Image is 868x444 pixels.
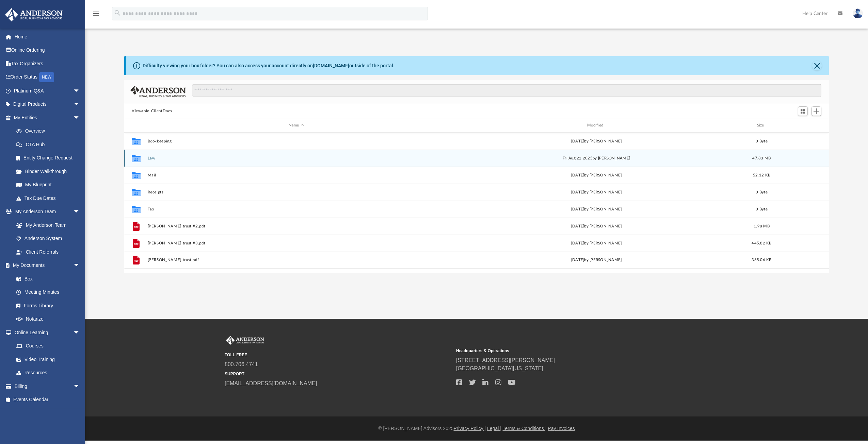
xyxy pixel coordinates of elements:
a: My Entitiesarrow_drop_down [5,111,90,124]
a: My Documentsarrow_drop_down [5,259,87,272]
span: arrow_drop_down [73,205,87,219]
span: 0 Byte [756,190,768,194]
div: Name [147,122,445,129]
small: TOLL FREE [225,352,451,358]
span: arrow_drop_down [73,259,87,273]
a: Privacy Policy | [454,426,486,431]
button: Add [811,106,822,116]
div: id [778,122,826,129]
img: Anderson Advisors Platinum Portal [225,336,266,345]
small: SUPPORT [225,371,451,377]
div: Fri Aug 22 2025 by [PERSON_NAME] [448,155,745,161]
button: Law [148,156,445,160]
a: Forms Library [10,299,83,312]
a: Billingarrow_drop_down [5,379,90,393]
a: My Anderson Teamarrow_drop_down [5,205,87,219]
a: Platinum Q&Aarrow_drop_down [5,84,90,98]
a: [STREET_ADDRESS][PERSON_NAME] [456,357,555,363]
span: 0 Byte [756,207,768,211]
div: [DATE] by [PERSON_NAME] [448,240,745,246]
button: Receipts [148,190,445,194]
a: 800.706.4741 [225,361,258,367]
a: Client Referrals [10,245,87,259]
button: [PERSON_NAME] trust #2.pdf [148,224,445,228]
span: arrow_drop_down [73,326,87,340]
div: [DATE] by [PERSON_NAME] [448,206,745,212]
div: [DATE] by [PERSON_NAME] [448,172,745,178]
small: Headquarters & Operations [456,348,683,354]
span: arrow_drop_down [73,84,87,98]
a: Terms & Conditions | [503,426,547,431]
a: Resources [10,366,87,380]
span: 52.12 KB [753,173,770,177]
a: menu [92,13,100,18]
div: [DATE] by [PERSON_NAME] [448,257,745,263]
div: Size [748,122,775,129]
span: 0 Byte [756,139,768,143]
span: 445.82 KB [752,241,771,245]
img: User Pic [853,8,863,18]
span: arrow_drop_down [73,98,87,112]
a: [EMAIL_ADDRESS][DOMAIN_NAME] [225,380,317,386]
a: Anderson System [10,232,87,245]
a: Events Calendar [5,393,90,407]
button: Close [812,61,822,70]
a: Courses [10,339,87,353]
a: My Anderson Team [10,218,83,232]
input: Search files and folders [192,84,821,97]
a: [DOMAIN_NAME] [313,63,349,68]
a: Legal | [487,426,501,431]
div: Difficulty viewing your box folder? You can also access your account directly on outside of the p... [143,62,395,69]
span: 1.98 MB [754,224,770,228]
a: Binder Walkthrough [10,165,90,178]
a: Video Training [10,353,83,366]
div: © [PERSON_NAME] Advisors 2025 [85,425,868,432]
a: Digital Productsarrow_drop_down [5,98,90,111]
button: Switch to Grid View [798,106,808,116]
img: Anderson Advisors Platinum Portal [3,8,65,21]
button: Bookkeeping [148,139,445,143]
button: [PERSON_NAME] trust #3.pdf [148,241,445,245]
a: Home [5,30,90,44]
i: menu [92,10,100,18]
a: Overview [10,124,90,138]
a: Box [10,272,83,286]
button: [PERSON_NAME] trust.pdf [148,258,445,262]
a: Tax Due Dates [10,191,90,205]
i: search [114,9,121,17]
div: [DATE] by [PERSON_NAME] [448,138,745,144]
a: Notarize [10,312,87,326]
div: Modified [448,122,745,129]
div: grid [124,133,829,274]
a: [GEOGRAPHIC_DATA][US_STATE] [456,365,543,371]
div: NEW [39,72,54,82]
div: [DATE] by [PERSON_NAME] [448,223,745,229]
button: Mail [148,173,445,177]
a: Tax Organizers [5,57,90,70]
a: CTA Hub [10,138,90,151]
span: arrow_drop_down [73,379,87,393]
a: My Blueprint [10,178,87,192]
a: Meeting Minutes [10,286,87,299]
span: 365.06 KB [752,258,771,262]
div: [DATE] by [PERSON_NAME] [448,189,745,195]
div: id [127,122,144,129]
a: Pay Invoices [548,426,575,431]
button: Viewable-ClientDocs [132,108,172,114]
a: Online Learningarrow_drop_down [5,326,87,339]
a: Order StatusNEW [5,70,90,84]
a: Entity Change Request [10,151,90,165]
a: Online Ordering [5,44,90,57]
button: Tax [148,207,445,211]
span: arrow_drop_down [73,111,87,125]
span: 47.83 MB [752,156,771,160]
